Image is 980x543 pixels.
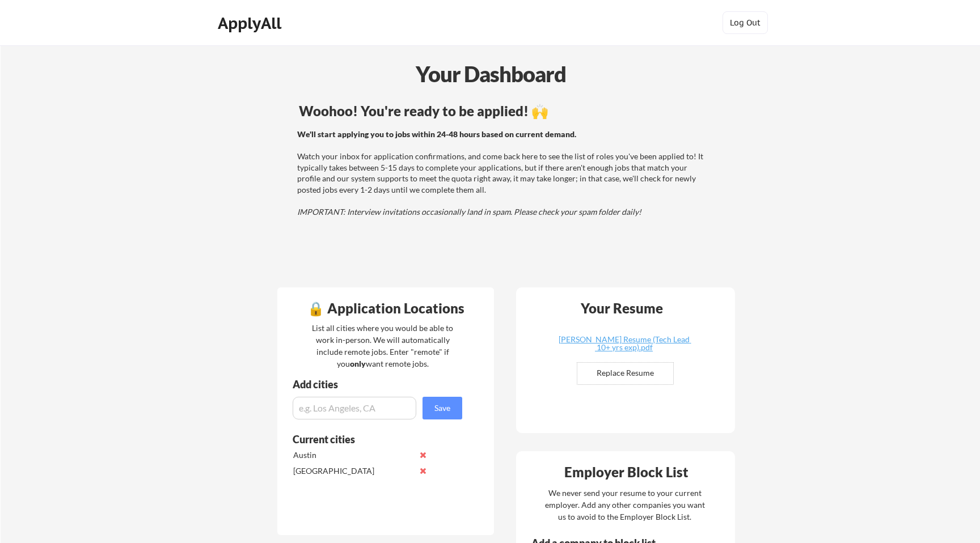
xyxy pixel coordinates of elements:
[293,379,465,389] div: Add cities
[299,104,708,118] div: Woohoo! You're ready to be applied! 🙌
[218,14,285,33] div: ApplyAll
[293,434,450,444] div: Current cities
[293,449,413,461] div: Austin
[521,465,732,479] div: Employer Block List
[723,11,768,34] button: Log Out
[297,207,641,217] em: IMPORTANT: Interview invitations occasionally land in spam. Please check your spam folder daily!
[293,397,416,419] input: e.g. Los Angeles, CA
[556,336,691,351] div: [PERSON_NAME] Resume (Tech Lead 10+ yrs exp).pdf
[350,359,366,368] strong: only
[297,129,576,139] strong: We'll start applying you to jobs within 24-48 hours based on current demand.
[297,129,706,218] div: Watch your inbox for application confirmations, and come back here to see the list of roles you'v...
[544,487,706,523] div: We never send your resume to your current employer. Add any other companies you want us to avoid ...
[305,322,461,370] div: List all cities where you would be able to work in-person. We will automatically include remote j...
[556,336,691,353] a: [PERSON_NAME] Resume (Tech Lead 10+ yrs exp).pdf
[293,465,413,477] div: [GEOGRAPHIC_DATA]
[565,302,678,315] div: Your Resume
[423,397,462,419] button: Save
[1,58,980,90] div: Your Dashboard
[280,302,491,315] div: 🔒 Application Locations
